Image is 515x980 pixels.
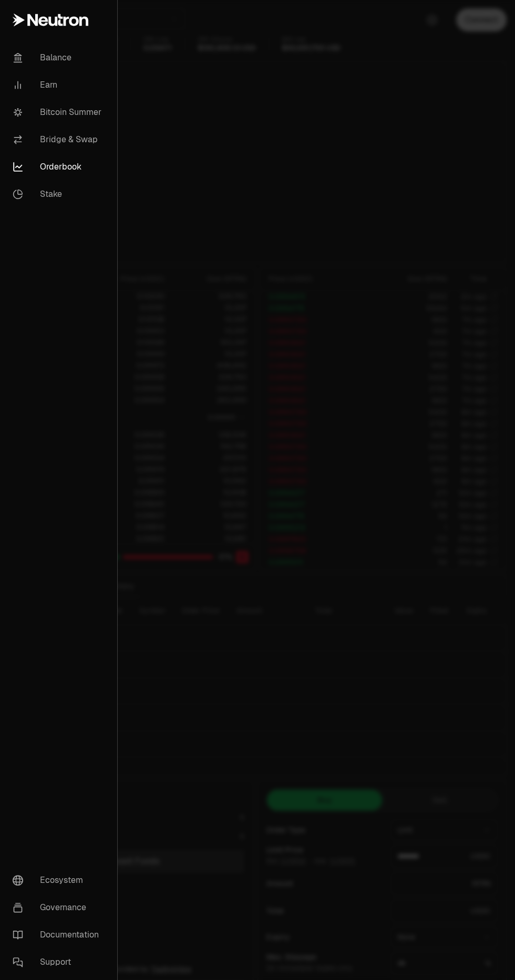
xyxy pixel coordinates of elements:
[4,153,113,181] a: Orderbook
[4,71,113,99] a: Earn
[4,44,113,71] a: Balance
[4,921,113,949] a: Documentation
[4,949,113,976] a: Support
[4,181,113,208] a: Stake
[4,867,113,894] a: Ecosystem
[4,99,113,126] a: Bitcoin Summer
[4,894,113,921] a: Governance
[4,126,113,153] a: Bridge & Swap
